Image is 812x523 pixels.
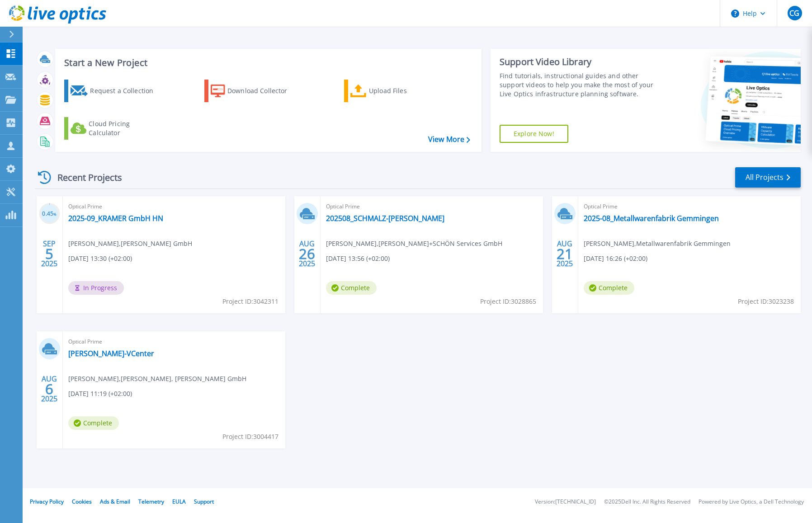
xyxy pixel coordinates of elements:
a: Explore Now! [500,125,568,143]
span: CG [789,9,799,17]
span: [DATE] 13:56 (+02:00) [326,254,390,264]
a: Privacy Policy [30,498,64,505]
a: 202508_SCHMALZ-[PERSON_NAME] [326,214,444,223]
div: Download Collector [227,82,300,100]
span: [PERSON_NAME] , [PERSON_NAME]+SCHÖN Services GmbH [326,239,502,249]
span: Complete [68,416,119,430]
a: 2025-09_KRAMER GmbH HN [68,214,163,223]
span: In Progress [68,281,124,295]
span: Optical Prime [326,202,538,212]
span: Optical Prime [584,202,795,212]
div: Request a Collection [90,82,162,100]
span: [DATE] 16:26 (+02:00) [584,254,647,264]
div: SEP 2025 [41,237,58,270]
div: AUG 2025 [556,237,573,270]
a: Cookies [72,498,92,505]
a: EULA [172,498,186,505]
a: Support [194,498,214,505]
div: Cloud Pricing Calculator [89,119,161,137]
span: Optical Prime [68,202,280,212]
span: Project ID: 3023238 [738,297,794,306]
span: [PERSON_NAME] , Metallwarenfabrik Gemmingen [584,239,731,249]
a: All Projects [735,167,801,188]
div: AUG 2025 [298,237,316,270]
span: [DATE] 11:19 (+02:00) [68,389,132,399]
li: © 2025 Dell Inc. All Rights Reserved [604,499,690,505]
span: % [53,212,57,217]
a: 2025-08_Metallwarenfabrik Gemmingen [584,214,719,223]
a: [PERSON_NAME]-VCenter [68,349,154,358]
a: Download Collector [204,80,305,102]
li: Version: [TECHNICAL_ID] [535,499,596,505]
div: Support Video Library [500,56,657,68]
span: Complete [584,281,634,295]
a: Request a Collection [64,80,165,102]
span: 26 [299,250,315,258]
span: [PERSON_NAME] , [PERSON_NAME] GmbH [68,239,192,249]
span: 6 [45,385,53,393]
div: Recent Projects [35,166,134,188]
h3: 0.45 [39,209,60,219]
a: Cloud Pricing Calculator [64,117,165,140]
a: Upload Files [344,80,445,102]
span: Complete [326,281,377,295]
span: 21 [557,250,573,258]
span: Project ID: 3042311 [222,297,279,306]
span: [DATE] 13:30 (+02:00) [68,254,132,264]
span: Project ID: 3028865 [480,297,536,306]
span: Project ID: 3004417 [222,432,279,442]
span: Optical Prime [68,337,280,347]
div: AUG 2025 [41,372,58,405]
span: [PERSON_NAME] , [PERSON_NAME], [PERSON_NAME] GmbH [68,374,246,384]
a: View More [428,135,470,144]
span: 5 [45,250,53,258]
h3: Start a New Project [64,58,470,68]
a: Ads & Email [100,498,130,505]
div: Find tutorials, instructional guides and other support videos to help you make the most of your L... [500,71,657,99]
a: Telemetry [138,498,164,505]
li: Powered by Live Optics, a Dell Technology [699,499,804,505]
div: Upload Files [369,82,441,100]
